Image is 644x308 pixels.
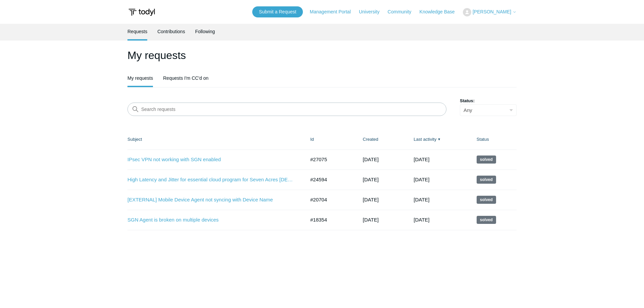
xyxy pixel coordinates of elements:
a: My requests [127,70,153,86]
a: Contributions [157,24,185,39]
time: 04/29/2025, 16:40 [363,177,379,182]
time: 08/15/2025, 12:03 [414,157,429,162]
th: Subject [127,129,304,149]
a: Created [363,137,378,142]
time: 10/31/2024, 13:02 [414,197,429,202]
td: #27075 [304,149,356,170]
time: 06/13/2024, 16:26 [363,217,379,223]
a: High Latency and Jitter for essential cloud program for Seven Acres [DEMOGRAPHIC_DATA] Senior Care [127,176,295,184]
a: Following [195,24,215,39]
span: ▼ [437,137,441,142]
a: Last activity▼ [414,137,436,142]
h1: My requests [127,47,517,63]
a: [EXTERNAL] Mobile Device Agent not syncing with Device Name [127,196,295,204]
time: 05/28/2025, 12:02 [414,177,429,182]
input: Search requests [127,103,446,116]
a: Knowledge Base [420,8,462,15]
span: This request has been solved [477,176,496,184]
td: #24594 [304,170,356,190]
td: #20704 [304,190,356,210]
img: Todyl Support Center Help Center home page [127,6,156,18]
th: Status [470,129,517,149]
a: SGN Agent is broken on multiple devices [127,216,295,224]
a: University [359,8,386,15]
span: This request has been solved [477,196,496,204]
span: This request has been solved [477,216,496,224]
a: Management Portal [310,8,358,15]
a: Submit a Request [252,6,303,17]
button: [PERSON_NAME] [463,8,517,16]
span: [PERSON_NAME] [473,9,511,14]
td: #18354 [304,210,356,230]
a: Requests [127,24,147,39]
time: 07/14/2024, 13:02 [414,217,429,223]
a: Requests I'm CC'd on [163,70,208,86]
th: Id [304,129,356,149]
a: IPsec VPN not working with SGN enabled [127,156,295,164]
a: Community [388,8,418,15]
span: This request has been solved [477,156,496,164]
time: 08/06/2025, 09:29 [363,157,379,162]
label: Status: [460,98,517,104]
time: 10/11/2024, 11:21 [363,197,379,202]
